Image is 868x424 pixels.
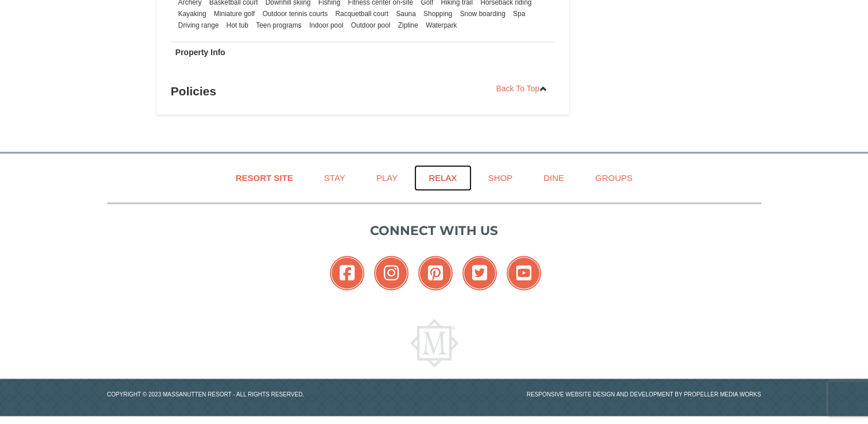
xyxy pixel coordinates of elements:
li: Outdoor tennis courts [259,8,330,20]
li: Driving range [176,20,222,31]
li: Waterpark [423,20,460,31]
li: Indoor pool [306,20,347,31]
a: Relax [414,165,471,191]
li: Racquetball court [332,8,391,20]
li: Sauna [393,8,418,20]
li: Shopping [421,8,455,20]
h3: Policies [171,80,555,103]
a: Play [362,165,412,191]
a: Back To Top [489,80,555,97]
li: Snow boarding [457,8,508,20]
img: Massanutten Resort Logo [410,319,458,367]
li: Hot tub [224,20,251,31]
li: Zipline [395,20,421,31]
li: Miniature golf [211,8,258,20]
a: Responsive website design and development by Propeller Media Works [527,391,761,398]
li: Spa [510,8,528,20]
strong: Property Info [176,48,225,57]
p: Copyright © 2023 Massanutten Resort - All Rights Reserved. [99,390,434,399]
a: Dine [529,165,578,191]
a: Groups [581,165,647,191]
a: Shop [474,165,527,191]
li: Teen programs [253,20,304,31]
p: Connect with us [107,221,761,240]
a: Resort Site [221,165,308,191]
li: Kayaking [176,8,209,20]
li: Outdoor pool [348,20,394,31]
a: Stay [310,165,360,191]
